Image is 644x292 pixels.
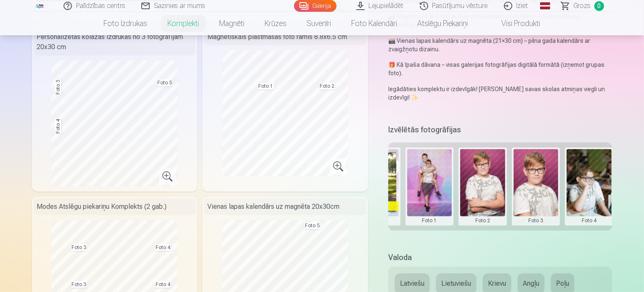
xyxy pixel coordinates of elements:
p: 📸 Vienas lapas kalendārs uz magnēta (21×30 cm) – pilna gada kalendārs ar zvaigžņotu dizainu. [388,37,612,53]
a: Foto kalendāri [342,12,408,35]
div: Magnētiskais plastmasas foto rāmis 8.8x6.5 cm [204,29,366,45]
a: Krūzes [255,12,297,35]
span: Grozs [574,1,591,11]
a: Visi produkti [478,12,551,35]
p: 🎁 Kā īpaša dāvana – visas galerijas fotogrāfijas digitālā formātā (izņemot grupas foto). [388,61,612,77]
h5: Valoda [388,252,612,263]
img: /fa1 [35,3,45,8]
a: Komplekti [158,12,209,35]
a: Foto izdrukas [94,12,158,35]
a: Magnēti [209,12,255,35]
div: Vienas lapas kalendārs uz magnēta 20x30cm [204,198,366,215]
a: Suvenīri [297,12,342,35]
span: 0 [594,1,604,11]
a: Atslēgu piekariņi [408,12,478,35]
div: Modes Atslēgu piekariņu Komplekts (2 gab.) [34,198,196,215]
div: Personalizētas kolāžas izdrukas no 3 fotogrāfijām 20x30 cm [34,29,196,55]
h5: Izvēlētās fotogrāfijas [388,124,461,136]
p: Iegādāties komplektu ir izdevīgāk! [PERSON_NAME] savas skolas atmiņas viegli un izdevīgi! ✨ [388,85,612,102]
